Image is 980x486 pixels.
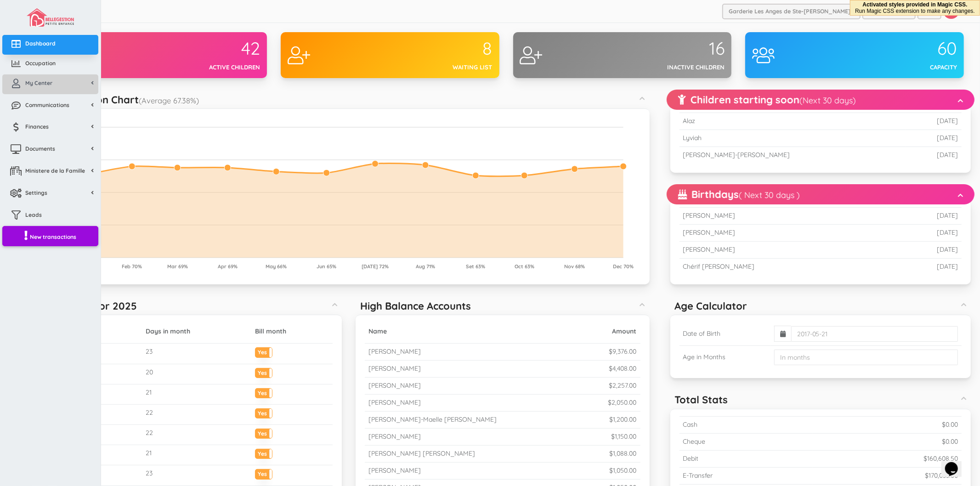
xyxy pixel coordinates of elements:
[774,350,958,365] input: In months
[360,300,471,311] h5: High Balance Accounts
[362,263,389,270] tspan: [DATE] 72%
[680,346,770,369] td: Age in Months
[680,208,887,225] td: [PERSON_NAME]
[2,96,98,116] a: Communications
[142,344,251,364] td: 23
[680,130,906,147] td: Lyviah
[25,145,55,153] span: Documents
[25,59,56,67] span: Occupation
[142,465,251,486] td: 23
[142,445,251,465] td: 21
[812,433,962,450] td: $0.00
[390,63,493,72] div: Waiting list
[855,63,957,72] div: Capacity
[680,416,812,433] td: Cash
[466,263,486,270] tspan: Set 63%
[887,242,962,259] td: [DATE]
[612,432,637,441] small: $1,150.00
[25,123,49,130] span: Finances
[368,398,421,407] small: [PERSON_NAME]
[680,242,887,259] td: [PERSON_NAME]
[266,263,287,270] tspan: May 66%
[610,415,637,424] small: $1,200.00
[887,208,962,225] td: [DATE]
[812,450,962,467] td: $160,608.50
[680,113,906,130] td: Alaz
[2,206,98,226] a: Leads
[906,130,962,147] td: [DATE]
[678,94,856,105] h5: Children starting soon
[368,449,475,458] small: [PERSON_NAME] [PERSON_NAME]
[608,398,637,407] small: $2,050.00
[2,226,98,247] a: New transactions
[142,404,251,424] td: 22
[25,101,69,109] span: Communications
[680,467,812,484] td: E-Transfer
[622,63,725,72] div: Inactive children
[739,190,800,200] small: ( Next 30 days )
[255,469,272,476] label: Yes
[812,416,962,433] td: $0.00
[812,467,962,484] td: $170,033.00
[255,409,272,416] label: Yes
[25,189,47,197] span: Settings
[613,263,634,270] tspan: Dec 70%
[25,211,42,219] span: Leads
[2,35,98,55] a: Dashboard
[25,167,85,175] span: Ministere de la Famille
[791,326,958,342] input: 2017-05-21
[368,381,421,390] small: [PERSON_NAME]
[906,113,962,130] td: [DATE]
[2,162,98,182] a: Ministere de la Famille
[218,263,238,270] tspan: Apr 69%
[390,39,493,58] div: 8
[142,384,251,404] td: 21
[906,147,962,164] td: [DATE]
[941,449,971,477] iframe: chat widget
[368,364,421,373] small: [PERSON_NAME]
[255,449,272,456] label: Yes
[368,347,421,356] small: [PERSON_NAME]
[30,233,76,241] span: New transactions
[887,259,962,275] td: [DATE]
[622,39,725,58] div: 16
[255,429,272,436] label: Yes
[564,263,585,270] tspan: Nov 68%
[255,368,272,375] label: Yes
[146,328,248,335] h5: Days in month
[368,432,421,441] small: [PERSON_NAME]
[27,8,74,27] img: image
[167,263,188,270] tspan: Mar 69%
[2,74,98,94] a: My Center
[678,189,800,200] h5: Birthdays
[255,389,272,396] label: Yes
[675,300,748,311] h5: Age Calculator
[675,394,728,405] h5: Total Stats
[887,225,962,242] td: [DATE]
[680,147,906,164] td: [PERSON_NAME]-[PERSON_NAME]
[2,118,98,138] a: Finances
[680,259,887,275] td: Chérif [PERSON_NAME]
[368,415,497,424] small: [PERSON_NAME]-Maelle [PERSON_NAME]
[25,40,56,47] span: Dashboard
[255,348,272,355] label: Yes
[799,95,856,106] small: (Next 30 days)
[317,263,336,270] tspan: Jun 65%
[53,94,199,105] h5: Occupation Chart
[680,225,887,242] td: [PERSON_NAME]
[586,328,636,335] h5: Amount
[2,140,98,160] a: Documents
[609,364,637,373] small: $4,408.00
[142,364,251,384] td: 20
[610,449,637,458] small: $1,088.00
[25,79,52,87] span: My Center
[368,328,579,335] h5: Name
[609,347,637,356] small: $9,376.00
[855,1,975,14] div: Activated styles provided in Magic CSS.
[142,425,251,445] td: 22
[158,63,260,72] div: Active children
[855,8,975,14] span: Run Magic CSS extension to make any changes.
[2,184,98,204] a: Settings
[368,466,421,475] small: [PERSON_NAME]
[515,263,534,270] tspan: Oct 63%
